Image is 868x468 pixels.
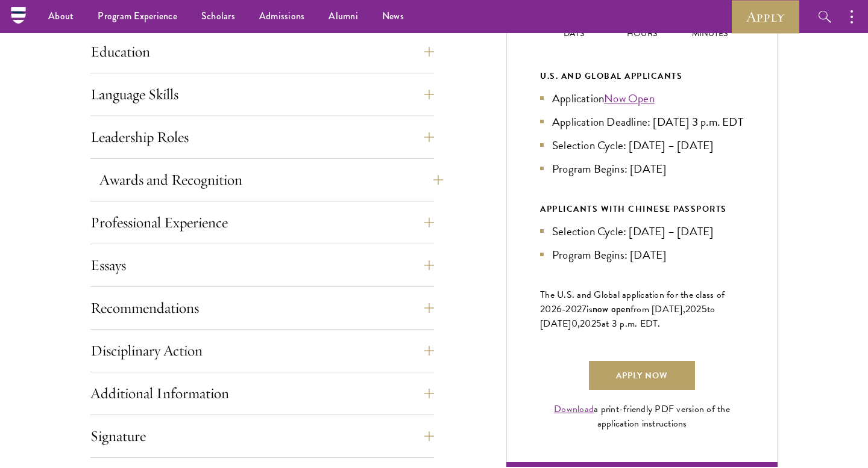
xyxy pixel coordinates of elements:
[540,69,744,84] div: U.S. and Global Applicants
[90,80,434,109] button: Language Skills
[540,202,744,217] div: APPLICANTS WITH CHINESE PASSPORTS
[589,361,695,390] a: Apply Now
[608,27,676,40] p: Hours
[554,402,594,416] a: Download
[562,302,582,316] span: -202
[580,316,596,331] span: 202
[99,165,443,194] button: Awards and Recognition
[540,27,608,40] p: Days
[90,123,434,152] button: Leadership Roles
[602,316,661,331] span: at 3 p.m. EDT.
[90,422,434,451] button: Signature
[582,302,587,316] span: 7
[90,208,434,237] button: Professional Experience
[631,302,685,316] span: from [DATE],
[596,316,602,331] span: 5
[540,246,744,263] li: Program Begins: [DATE]
[90,251,434,280] button: Essays
[540,223,744,240] li: Selection Cycle: [DATE] – [DATE]
[676,27,744,40] p: Minutes
[556,302,562,316] span: 6
[540,288,725,316] span: The U.S. and Global application for the class of 202
[685,302,702,316] span: 202
[540,90,744,107] li: Application
[90,294,434,322] button: Recommendations
[90,379,434,408] button: Additional Information
[593,302,631,316] span: now open
[571,316,577,331] span: 0
[540,302,715,331] span: to [DATE]
[540,160,744,177] li: Program Begins: [DATE]
[540,137,744,154] li: Selection Cycle: [DATE] – [DATE]
[540,113,744,131] li: Application Deadline: [DATE] 3 p.m. EDT
[540,402,744,431] div: a print-friendly PDF version of the application instructions
[702,302,707,316] span: 5
[90,37,434,66] button: Education
[90,336,434,365] button: Disciplinary Action
[577,316,580,331] span: ,
[587,302,593,316] span: is
[604,90,655,107] a: Now Open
